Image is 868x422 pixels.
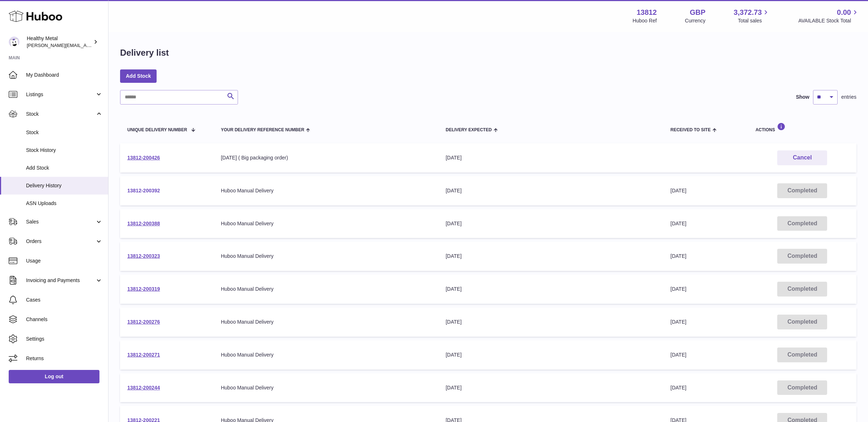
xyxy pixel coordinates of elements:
[671,319,686,325] span: [DATE]
[446,253,656,260] div: [DATE]
[26,147,103,154] span: Stock History
[120,47,169,59] h1: Delivery list
[738,17,770,24] span: Total sales
[120,69,157,82] a: Add Stock
[446,286,656,293] div: [DATE]
[734,8,770,24] a: 3,372.73 Total sales
[221,187,431,194] div: Huboo Manual Delivery
[26,111,95,118] span: Stock
[446,220,656,227] div: [DATE]
[127,253,160,259] a: 13812-200323
[127,319,160,325] a: 13812-200276
[221,154,431,161] div: [DATE] ( Big packaging order)
[221,128,305,132] span: Your Delivery Reference Number
[777,150,827,165] button: Cancel
[446,319,656,325] div: [DATE]
[127,188,160,193] a: 13812-200392
[26,277,95,284] span: Invoicing and Payments
[26,165,103,171] span: Add Stock
[671,385,686,391] span: [DATE]
[127,352,160,358] a: 13812-200271
[127,385,160,391] a: 13812-200244
[685,17,706,24] div: Currency
[796,94,809,101] label: Show
[446,154,656,161] div: [DATE]
[446,128,492,132] span: Delivery Expected
[26,72,103,78] span: My Dashboard
[446,351,656,358] div: [DATE]
[26,200,103,207] span: ASN Uploads
[671,128,711,132] span: Received to Site
[221,253,431,260] div: Huboo Manual Delivery
[26,238,95,245] span: Orders
[26,257,103,264] span: Usage
[690,8,705,17] strong: GBP
[221,384,431,391] div: Huboo Manual Delivery
[26,297,103,303] span: Cases
[127,155,160,161] a: 13812-200426
[127,128,187,132] span: Unique Delivery Number
[26,129,103,136] span: Stock
[27,35,92,49] div: Healthy Metal
[756,123,849,132] div: Actions
[837,8,851,17] span: 0.00
[221,286,431,293] div: Huboo Manual Delivery
[798,8,859,24] a: 0.00 AVAILABLE Stock Total
[26,336,103,342] span: Settings
[221,319,431,325] div: Huboo Manual Delivery
[26,316,103,323] span: Channels
[671,188,686,193] span: [DATE]
[127,286,160,292] a: 13812-200319
[633,17,657,24] div: Huboo Ref
[671,352,686,358] span: [DATE]
[221,220,431,227] div: Huboo Manual Delivery
[671,253,686,259] span: [DATE]
[841,94,856,101] span: entries
[671,286,686,292] span: [DATE]
[446,187,656,194] div: [DATE]
[27,42,145,48] span: [PERSON_NAME][EMAIL_ADDRESS][DOMAIN_NAME]
[9,370,99,383] a: Log out
[734,8,762,17] span: 3,372.73
[26,218,95,225] span: Sales
[798,17,859,24] span: AVAILABLE Stock Total
[26,91,95,98] span: Listings
[446,384,656,391] div: [DATE]
[221,351,431,358] div: Huboo Manual Delivery
[26,182,103,189] span: Delivery History
[26,355,103,362] span: Returns
[9,37,20,47] img: jose@healthy-metal.com
[127,221,160,226] a: 13812-200388
[671,221,686,226] span: [DATE]
[637,8,657,17] strong: 13812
